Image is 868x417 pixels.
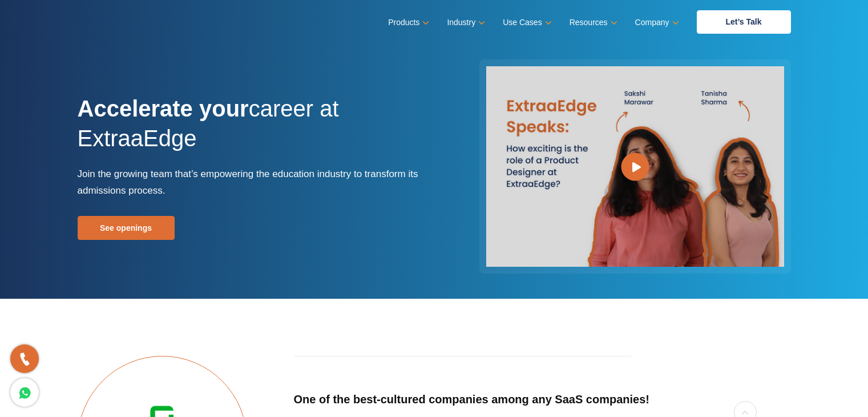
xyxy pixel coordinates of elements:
a: Resources [570,14,615,31]
a: Use Cases [503,14,549,31]
a: Let’s Talk [697,10,791,34]
a: Products [388,14,427,31]
p: Join the growing team that’s empowering the education industry to transform its admissions process. [78,166,426,199]
h1: career at ExtraaEdge [78,94,426,166]
strong: Accelerate your [78,96,249,121]
h5: One of the best-cultured companies among any SaaS companies! [294,392,669,407]
a: Company [635,14,677,31]
a: See openings [78,216,175,240]
a: Industry [447,14,483,31]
